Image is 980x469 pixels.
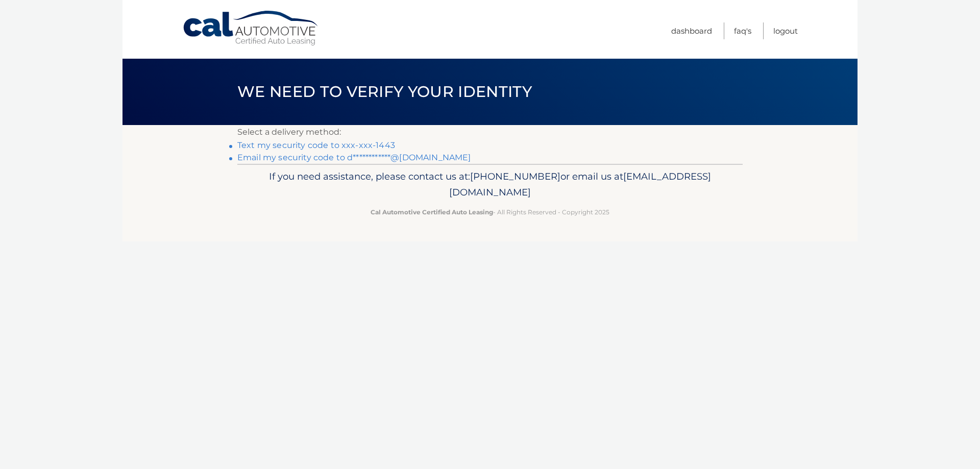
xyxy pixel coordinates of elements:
a: Text my security code to xxx-xxx-1443 [237,140,395,150]
span: We need to verify your identity [237,82,532,101]
p: Select a delivery method: [237,125,743,139]
span: [PHONE_NUMBER] [470,170,560,182]
p: If you need assistance, please contact us at: or email us at [244,168,736,201]
a: Cal Automotive [182,10,320,46]
a: Logout [773,22,798,39]
a: FAQ's [734,22,751,39]
a: Dashboard [671,22,712,39]
strong: Cal Automotive Certified Auto Leasing [371,208,493,216]
p: - All Rights Reserved - Copyright 2025 [244,207,736,217]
